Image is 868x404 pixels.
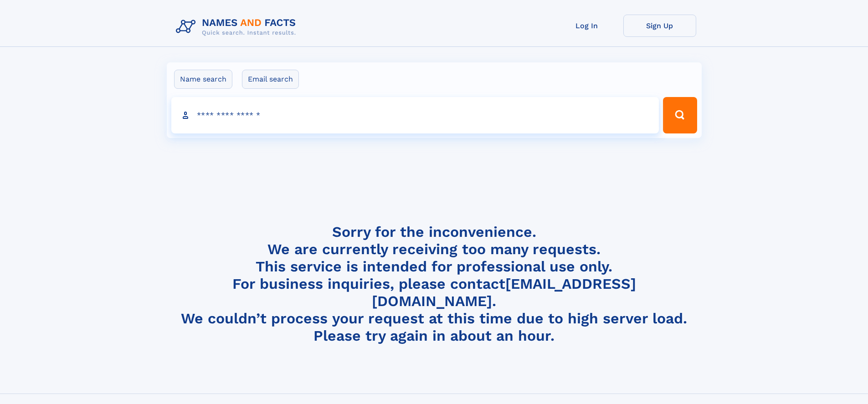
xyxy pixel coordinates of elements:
[550,15,623,37] a: Log In
[623,15,696,37] a: Sign Up
[174,70,232,89] label: Name search
[242,70,299,89] label: Email search
[172,15,303,39] img: Logo Names and Facts
[663,97,697,133] button: Search Button
[172,223,696,345] h4: Sorry for the inconvenience. We are currently receiving too many requests. This service is intend...
[171,97,659,133] input: search input
[372,275,636,310] a: [EMAIL_ADDRESS][DOMAIN_NAME]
